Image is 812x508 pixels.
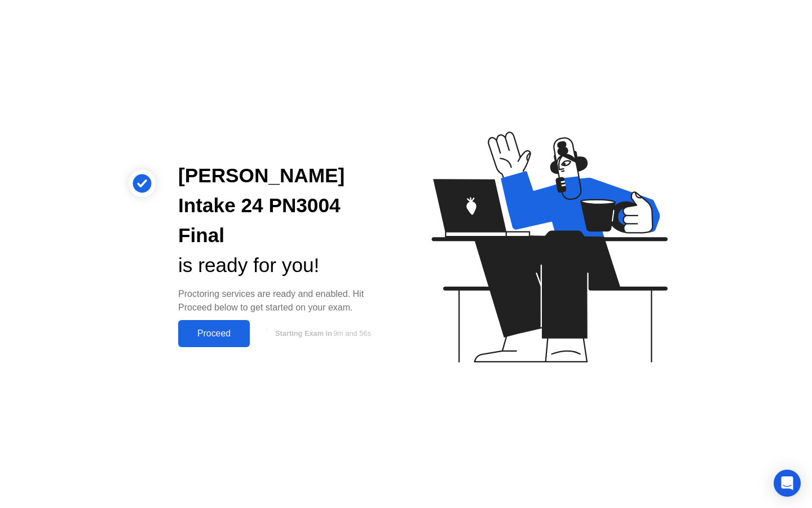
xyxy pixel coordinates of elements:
span: 9m and 56s [333,329,371,338]
button: Starting Exam in9m and 56s [255,323,388,344]
div: [PERSON_NAME] Intake 24 PN3004 Final [178,161,388,250]
button: Proceed [178,320,250,347]
div: is ready for you! [178,251,388,281]
div: Proctoring services are ready and enabled. Hit Proceed below to get started on your exam. [178,287,388,314]
div: Proceed [182,329,246,339]
div: Open Intercom Messenger [774,470,801,497]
